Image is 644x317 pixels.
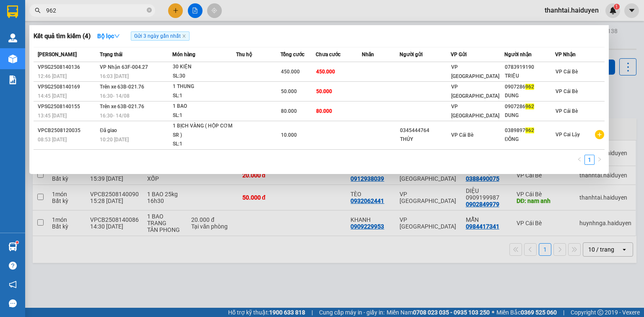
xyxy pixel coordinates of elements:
[8,34,17,42] img: warehouse-icon
[505,63,555,72] div: 0783919190
[38,93,67,99] span: 14:45 [DATE]
[505,83,555,91] div: 0907286
[362,52,374,57] span: Nhãn
[173,102,236,111] div: 1 BAO
[38,113,67,119] span: 13:45 [DATE]
[281,88,297,94] span: 50.000
[505,91,555,100] div: DUNG
[281,108,297,114] span: 80.000
[574,155,584,165] button: left
[505,111,555,120] div: DUNG
[173,72,236,81] div: SL: 30
[172,52,195,57] span: Món hàng
[525,84,534,90] span: 962
[100,73,129,79] span: 16:03 [DATE]
[182,34,186,38] span: close
[505,126,555,135] div: 0389897
[505,102,555,111] div: 0907286
[451,52,467,57] span: VP Gửi
[38,73,67,79] span: 12:46 [DATE]
[595,155,605,165] li: Next Page
[281,132,297,138] span: 10.000
[556,88,578,94] span: VP Cái Bè
[400,135,450,144] div: THỦY
[173,91,236,101] div: SL: 1
[147,7,152,15] span: close-circle
[597,157,602,162] span: right
[100,137,129,143] span: 10:20 [DATE]
[505,72,555,81] div: TRIỆU
[280,52,304,57] span: Tổng cước
[147,8,152,13] span: close-circle
[451,64,499,79] span: VP [GEOGRAPHIC_DATA]
[38,102,97,111] div: VPSG2508140155
[9,299,17,307] span: message
[173,122,236,140] div: 1 BỊCH VÀNG ( HỘP CƠM SR )
[556,69,578,75] span: VP Cái Bè
[100,104,144,109] span: Trên xe 63B-021.76
[505,135,555,144] div: ĐÔNG
[173,82,236,91] div: 1 THUNG
[100,93,130,99] span: 16:30 - 14/08
[173,140,236,149] div: SL: 1
[34,32,91,41] h3: Kết quả tìm kiếm ( 4 )
[556,132,580,138] span: VP Cai Lậy
[555,52,576,57] span: VP Nhận
[281,69,300,75] span: 450.000
[114,33,120,39] span: down
[35,8,41,13] span: search
[9,281,17,288] span: notification
[525,127,534,133] span: 962
[100,84,144,90] span: Trên xe 63B-021.76
[7,5,18,18] img: logo-vxr
[316,108,332,114] span: 80.000
[173,62,236,72] div: 30 KIỆN
[556,108,578,114] span: VP Cái Bè
[400,52,423,57] span: Người gửi
[595,155,605,165] button: right
[100,113,130,119] span: 16:30 - 14/08
[8,55,17,63] img: warehouse-icon
[574,155,584,165] li: Previous Page
[38,63,97,72] div: VPSG2508140136
[91,29,127,43] button: Bộ lọcdown
[100,52,122,57] span: Trạng thái
[100,64,148,70] span: VP Nhận 63F-004.27
[584,155,595,165] li: 1
[38,52,77,57] span: [PERSON_NAME]
[9,262,17,270] span: question-circle
[46,6,145,15] input: Tìm tên, số ĐT hoặc mã đơn
[16,241,18,244] sup: 1
[316,69,335,75] span: 450.000
[100,127,117,133] span: Đã giao
[595,130,604,139] span: plus-circle
[38,137,67,143] span: 08:53 [DATE]
[97,33,120,39] strong: Bộ lọc
[451,132,473,138] span: VP Cái Bè
[316,88,332,94] span: 50.000
[577,157,582,162] span: left
[173,111,236,120] div: SL: 1
[236,52,252,57] span: Thu hộ
[38,83,97,91] div: VPSG2508140169
[131,31,190,41] span: Gửi 3 ngày gần nhất
[451,84,499,99] span: VP [GEOGRAPHIC_DATA]
[8,75,17,84] img: solution-icon
[316,52,340,57] span: Chưa cước
[8,242,17,251] img: warehouse-icon
[585,155,594,164] a: 1
[451,104,499,119] span: VP [GEOGRAPHIC_DATA]
[525,104,534,109] span: 962
[504,52,532,57] span: Người nhận
[38,126,97,135] div: VPCB2508120035
[400,126,450,135] div: 0345444764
